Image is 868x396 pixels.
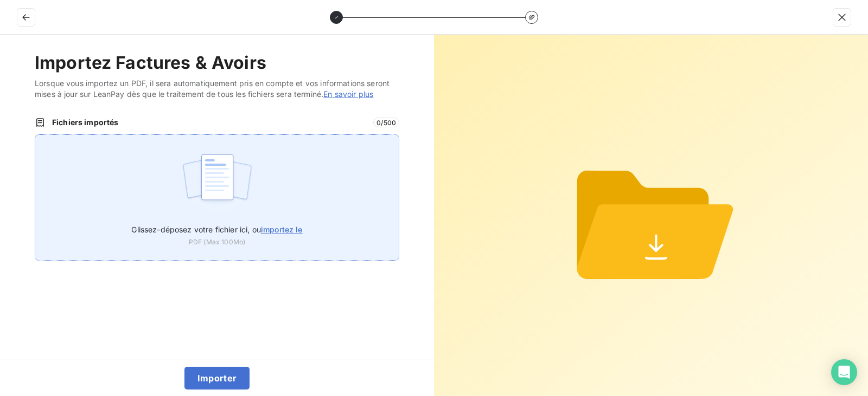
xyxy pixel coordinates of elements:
[261,225,303,234] span: importez le
[35,52,399,74] h2: Importez Factures & Avoirs
[189,237,245,247] span: PDF (Max 100Mo)
[373,118,399,127] span: 0 / 500
[52,117,367,128] span: Fichiers importés
[35,78,399,100] span: Lorsque vous importez un PDF, il sera automatiquement pris en compte et vos informations seront m...
[831,359,857,385] div: Open Intercom Messenger
[181,148,253,217] img: illustration
[184,367,250,389] button: Importer
[323,89,373,99] a: En savoir plus
[131,225,302,234] span: Glissez-déposez votre fichier ici, ou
